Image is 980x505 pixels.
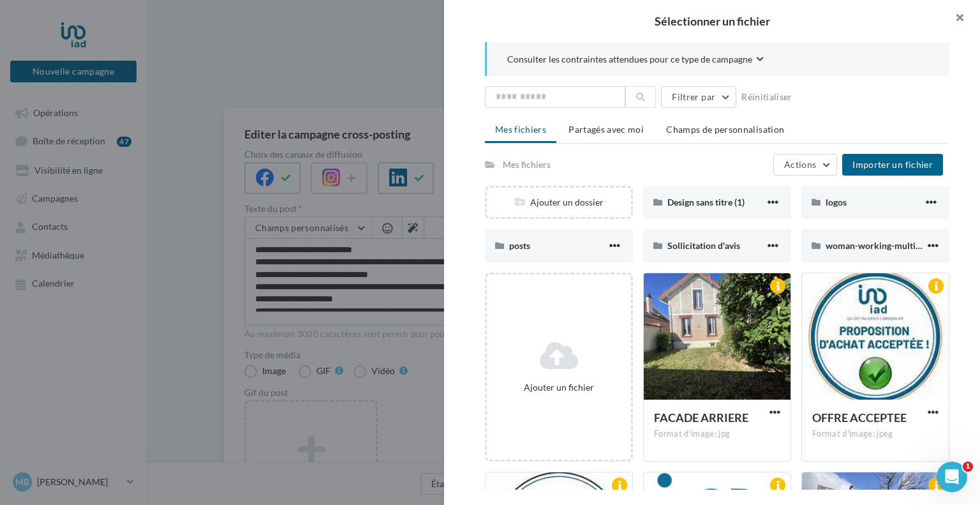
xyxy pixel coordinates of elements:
span: posts [509,240,530,251]
span: Sollicitation d'avis [667,240,740,251]
span: Design sans titre (1) [667,197,745,207]
span: logos [826,197,847,207]
button: Actions [773,154,837,176]
div: Ajouter un dossier [487,196,631,209]
div: Format d'image: jpeg [812,428,939,440]
span: Importer un fichier [852,159,933,170]
iframe: Intercom live chat [937,462,967,492]
span: Actions [784,159,816,170]
span: FACADE ARRIERE [654,411,748,425]
span: Champs de personnalisation [666,124,784,135]
button: Importer un fichier [842,154,943,176]
span: Consulter les contraintes attendues pour ce type de campagne [507,53,752,66]
button: Filtrer par [661,86,736,108]
div: Mes fichiers [503,158,551,171]
span: woman-working-multitask-activities [826,240,971,251]
button: Réinitialiser [736,89,798,105]
h2: Sélectionner un fichier [464,15,960,27]
span: OFFRE ACCEPTEE [812,411,907,425]
span: Mes fichiers [495,124,546,135]
div: Ajouter un fichier [492,381,626,394]
div: Format d'image: jpg [654,428,780,440]
span: Partagés avec moi [568,124,644,135]
span: 1 [963,462,973,472]
button: Consulter les contraintes attendues pour ce type de campagne [507,52,764,68]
